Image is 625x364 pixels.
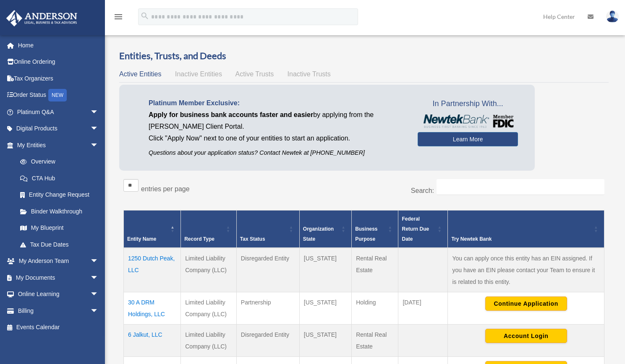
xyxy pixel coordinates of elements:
[124,324,181,356] td: 6 Jalkut, LLC
[303,226,334,242] span: Organization State
[6,37,111,54] a: Home
[236,292,299,324] td: Partnership
[485,332,567,338] a: Account Login
[90,120,107,138] span: arrow_drop_down
[12,220,107,237] a: My Blueprint
[288,70,331,78] span: Inactive Trusts
[6,269,111,286] a: My Documentsarrow_drop_down
[113,12,123,22] i: menu
[124,292,181,324] td: 30 A DRM Holdings, LLC
[12,153,103,170] a: Overview
[181,210,237,248] th: Record Type: Activate to sort
[6,120,111,137] a: Digital Productsarrow_drop_down
[119,49,609,62] h3: Entities, Trusts, and Deeds
[90,286,107,303] span: arrow_drop_down
[90,137,107,154] span: arrow_drop_down
[448,210,604,248] th: Try Newtek Bank : Activate to sort
[398,210,448,248] th: Federal Return Due Date: Activate to sort
[6,137,107,153] a: My Entitiesarrow_drop_down
[12,203,107,220] a: Binder Walkthrough
[485,296,567,311] button: Continue Application
[299,324,351,356] td: [US_STATE]
[124,248,181,292] td: 1250 Dutch Peak, LLC
[90,302,107,320] span: arrow_drop_down
[240,236,265,242] span: Tax Status
[6,253,111,270] a: My Anderson Teamarrow_drop_down
[299,210,351,248] th: Organization State: Activate to sort
[140,11,149,21] i: search
[90,253,107,270] span: arrow_drop_down
[451,234,591,244] div: Try Newtek Bank
[113,15,123,22] a: menu
[352,324,398,356] td: Rental Real Estate
[141,185,190,192] label: entries per page
[6,70,111,87] a: Tax Organizers
[181,324,237,356] td: Limited Liability Company (LLC)
[4,10,80,26] img: Anderson Advisors Platinum Portal
[411,187,434,194] label: Search:
[422,114,514,128] img: NewtekBankLogoSM.png
[149,133,405,144] p: Click "Apply Now" next to one of your entities to start an application.
[352,248,398,292] td: Rental Real Estate
[175,70,222,78] span: Inactive Entities
[236,248,299,292] td: Disregarded Entity
[6,286,111,303] a: Online Learningarrow_drop_down
[355,226,377,242] span: Business Purpose
[6,87,111,104] a: Order StatusNEW
[6,54,111,70] a: Online Ordering
[485,329,567,343] button: Account Login
[418,97,518,111] span: In Partnership With...
[418,132,518,146] a: Learn More
[12,187,107,203] a: Entity Change Request
[606,10,619,23] img: User Pic
[124,210,181,248] th: Entity Name: Activate to invert sorting
[299,292,351,324] td: [US_STATE]
[48,89,67,101] div: NEW
[149,148,405,158] p: Questions about your application status? Contact Newtek at [PHONE_NUMBER]
[90,269,107,286] span: arrow_drop_down
[181,292,237,324] td: Limited Liability Company (LLC)
[127,236,156,242] span: Entity Name
[448,248,604,292] td: You can apply once this entity has an EIN assigned. If you have an EIN please contact your Team t...
[299,248,351,292] td: [US_STATE]
[398,292,448,324] td: [DATE]
[6,302,111,319] a: Billingarrow_drop_down
[149,97,405,109] p: Platinum Member Exclusive:
[184,236,214,242] span: Record Type
[6,319,111,336] a: Events Calendar
[12,236,107,253] a: Tax Due Dates
[90,104,107,121] span: arrow_drop_down
[6,104,111,120] a: Platinum Q&Aarrow_drop_down
[352,292,398,324] td: Holding
[235,70,274,78] span: Active Trusts
[149,109,405,133] p: by applying from the [PERSON_NAME] Client Portal.
[119,70,161,78] span: Active Entities
[236,210,299,248] th: Tax Status: Activate to sort
[236,324,299,356] td: Disregarded Entity
[12,170,107,187] a: CTA Hub
[181,248,237,292] td: Limited Liability Company (LLC)
[149,111,313,118] span: Apply for business bank accounts faster and easier
[352,210,398,248] th: Business Purpose: Activate to sort
[402,216,429,242] span: Federal Return Due Date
